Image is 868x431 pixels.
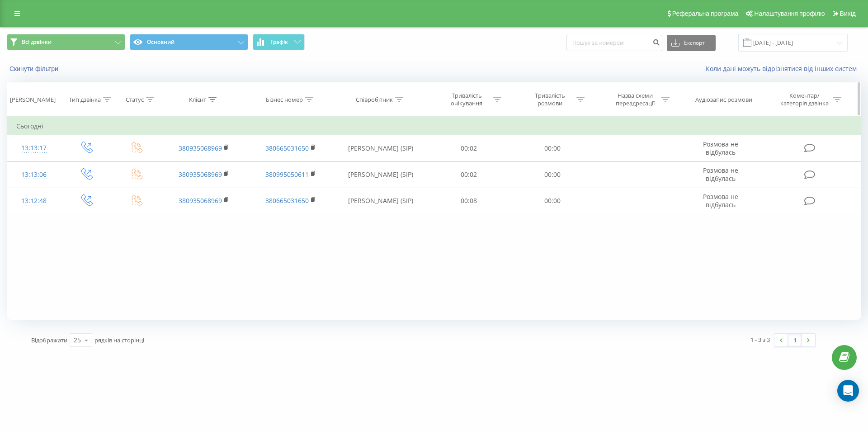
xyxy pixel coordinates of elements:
[778,92,831,107] div: Коментар/категорія дзвінка
[788,334,802,346] a: 1
[7,65,63,73] button: Скинути фільтри
[22,38,52,46] span: Всі дзвінки
[510,188,594,214] td: 00:00
[10,96,56,104] div: [PERSON_NAME]
[695,96,752,104] div: Аудіозапис розмови
[427,188,510,214] td: 00:08
[7,117,861,135] td: Сьогодні
[611,92,659,107] div: Назва схеми переадресації
[16,139,52,157] div: 13:13:17
[837,380,859,402] div: Open Intercom Messenger
[840,10,856,17] span: Вихід
[427,161,510,188] td: 00:02
[270,39,288,45] span: Графік
[265,196,309,205] a: 380665031650
[179,144,222,152] a: 380935068969
[126,96,144,104] div: Статус
[672,10,739,17] span: Реферальна програма
[130,34,248,50] button: Основний
[189,96,206,104] div: Клієнт
[706,64,861,73] a: Коли дані можуть відрізнятися вiд інших систем
[566,35,662,51] input: Пошук за номером
[253,34,305,50] button: Графік
[7,34,125,50] button: Всі дзвінки
[754,10,825,17] span: Налаштування профілю
[265,144,309,152] a: 380665031650
[356,96,393,104] div: Співробітник
[703,140,738,156] span: Розмова не відбулась
[94,336,144,344] span: рядків на сторінці
[510,135,594,161] td: 00:00
[510,161,594,188] td: 00:00
[265,170,309,179] a: 380995050611
[750,335,770,344] div: 1 - 3 з 3
[667,35,716,51] button: Експорт
[703,166,738,183] span: Розмова не відбулась
[69,96,101,104] div: Тип дзвінка
[427,135,510,161] td: 00:02
[31,336,67,344] span: Відображати
[526,92,574,107] div: Тривалість розмови
[74,336,81,345] div: 25
[179,170,222,179] a: 380935068969
[334,135,427,161] td: [PERSON_NAME] (SIP)
[16,192,52,210] div: 13:12:48
[703,192,738,209] span: Розмова не відбулась
[179,196,222,205] a: 380935068969
[334,161,427,188] td: [PERSON_NAME] (SIP)
[443,92,491,107] div: Тривалість очікування
[334,188,427,214] td: [PERSON_NAME] (SIP)
[266,96,303,104] div: Бізнес номер
[16,166,52,184] div: 13:13:06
